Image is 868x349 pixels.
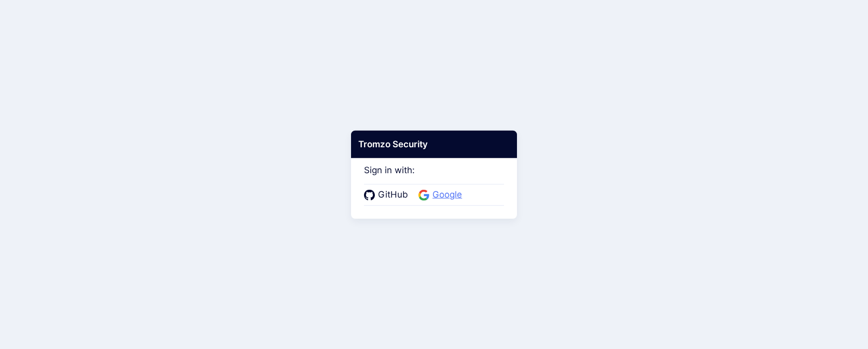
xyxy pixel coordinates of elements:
[351,130,517,158] div: Tromzo Security
[364,188,411,202] a: GitHub
[364,150,504,205] div: Sign in with:
[418,188,465,202] a: Google
[429,188,465,202] span: Google
[375,188,411,202] span: GitHub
